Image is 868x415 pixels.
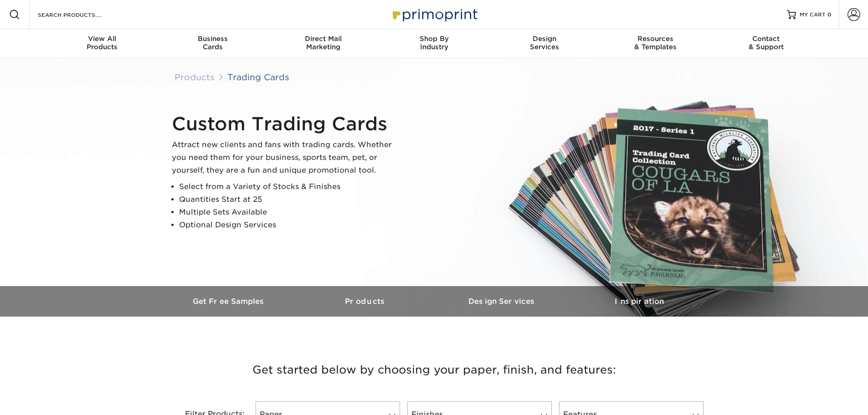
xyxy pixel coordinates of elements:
[711,35,822,43] span: Contact
[172,138,400,177] p: Attract new clients and fans with trading cards. Whether you need them for your business, sports ...
[434,286,571,317] a: Design Services
[434,297,571,306] h3: Design Services
[157,35,268,51] div: Cards
[600,35,711,43] span: Resources
[47,29,158,58] a: View AllProducts
[711,35,822,51] div: & Support
[47,35,158,51] div: Products
[827,11,832,18] span: 0
[711,29,822,58] a: Contact& Support
[179,180,400,193] li: Select from a Variety of Stocks & Finishes
[379,35,489,43] span: Shop By
[489,29,600,58] a: DesignServices
[489,35,600,43] span: Design
[268,35,379,51] div: Marketing
[600,29,711,58] a: Resources& Templates
[179,206,400,219] li: Multiple Sets Available
[489,35,600,51] div: Services
[298,297,434,306] h3: Products
[175,72,215,82] a: Products
[800,11,826,19] span: MY CART
[268,29,379,58] a: Direct MailMarketing
[168,349,701,390] h3: Get started below by choosing your paper, finish, and features:
[161,286,298,317] a: Get Free Samples
[571,286,708,317] a: Inspiration
[600,35,711,51] div: & Templates
[379,29,489,58] a: Shop ByIndustry
[179,219,400,231] li: Optional Design Services
[157,35,268,43] span: Business
[179,193,400,206] li: Quantities Start at 25
[37,9,126,20] input: SEARCH PRODUCTS.....
[389,5,480,24] img: Primoprint
[379,35,489,51] div: Industry
[157,29,268,58] a: BusinessCards
[172,113,400,135] h1: Custom Trading Cards
[227,72,289,82] a: Trading Cards
[268,35,379,43] span: Direct Mail
[161,297,298,306] h3: Get Free Samples
[47,35,158,43] span: View All
[571,297,708,306] h3: Inspiration
[298,286,434,317] a: Products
